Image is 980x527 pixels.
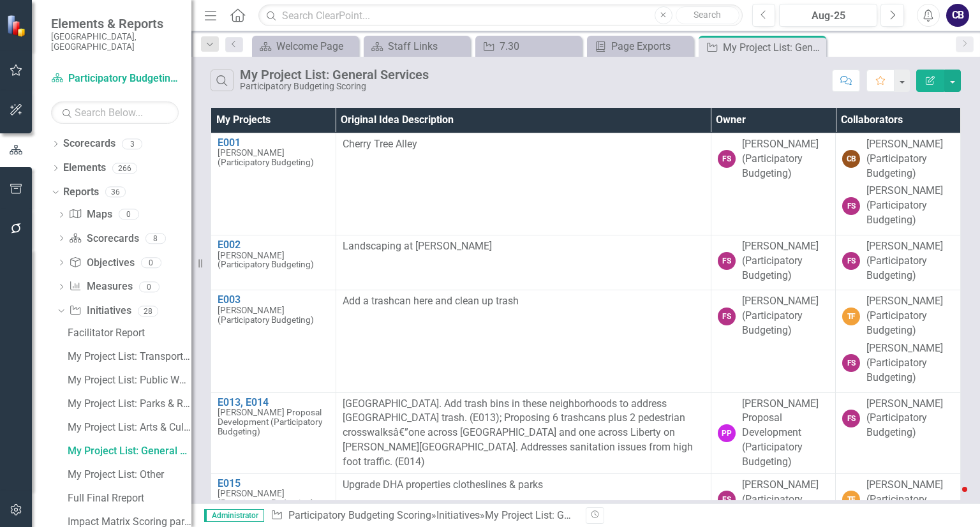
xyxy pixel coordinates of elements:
input: Search ClearPoint... [258,4,742,27]
span: Elements & Reports [51,16,179,31]
td: Double-Click to Edit Right Click for Context Menu [211,235,336,290]
div: [PERSON_NAME] (Participatory Budgeting) [866,294,954,338]
a: E015 [218,478,329,489]
div: [PERSON_NAME] (Participatory Budgeting) [866,478,954,522]
div: Page Exports [611,38,690,54]
a: Elements [63,161,106,175]
a: Welcome Page [255,38,355,54]
a: Scorecards [63,137,115,151]
div: [PERSON_NAME] (Participatory Budgeting) [866,184,954,228]
td: Double-Click to Edit [836,392,961,473]
button: Search [676,6,739,24]
div: My Project List: Transportation [68,351,191,362]
td: Double-Click to Edit [336,290,711,392]
div: [PERSON_NAME] (Participatory Budgeting) [866,341,954,385]
div: My Project List: General Services [240,68,429,82]
div: 266 [112,163,137,174]
div: FS [718,491,736,508]
td: Double-Click to Edit [836,235,961,290]
span: Upgrade DHA properties clotheslines & parks [343,479,543,491]
div: Welcome Page [276,38,355,54]
div: PP [718,424,736,442]
div: 0 [139,281,160,292]
div: Full Final Rreport [68,493,191,504]
div: [PERSON_NAME] (Participatory Budgeting) [742,294,829,338]
span: Landscaping at [PERSON_NAME] [343,240,492,252]
div: FS [842,197,860,215]
div: 36 [105,187,126,198]
input: Search Below... [51,101,179,124]
span: Search [694,10,721,20]
div: FS [718,252,736,270]
a: Staff Links [367,38,467,54]
div: [PERSON_NAME] (Participatory Budgeting) [742,239,829,283]
a: E001 [218,137,329,149]
small: [PERSON_NAME] (Participatory Budgeting) [218,489,329,508]
div: TF [842,491,860,508]
div: FS [842,410,860,427]
img: ClearPoint Strategy [6,15,29,37]
a: E013, E014 [218,397,329,408]
span: Administrator [204,509,264,522]
td: Double-Click to Edit [836,290,961,392]
small: [PERSON_NAME] (Participatory Budgeting) [218,306,329,325]
a: E002 [218,239,329,251]
iframe: Intercom live chat [937,484,967,514]
a: My Project List: Other [64,464,191,485]
div: Participatory Budgeting Scoring [240,82,429,91]
div: 7.30 [500,38,579,54]
div: [PERSON_NAME] Proposal Development (Participatory Budgeting) [742,397,829,470]
a: Initiatives [436,509,480,521]
a: Measures [69,279,132,294]
div: Aug-25 [783,8,873,24]
a: 7.30 [479,38,579,54]
td: Double-Click to Edit Right Click for Context Menu [211,392,336,473]
td: Double-Click to Edit [336,392,711,473]
div: [PERSON_NAME] (Participatory Budgeting) [866,239,954,283]
td: Double-Click to Edit [711,392,836,473]
td: Double-Click to Edit Right Click for Context Menu [211,133,336,235]
a: Full Final Rreport [64,488,191,508]
a: Page Exports [590,38,690,54]
div: FS [842,354,860,372]
a: My Project List: Transportation [64,346,191,367]
a: E003 [218,294,329,306]
td: Double-Click to Edit [711,290,836,392]
div: My Project List: General Services [723,40,823,56]
div: » » [271,508,576,523]
td: Double-Click to Edit [836,133,961,235]
div: [PERSON_NAME] (Participatory Budgeting) [866,397,954,441]
div: My Project List: Public Works [68,375,191,386]
small: [GEOGRAPHIC_DATA], [GEOGRAPHIC_DATA] [51,31,179,52]
div: Facilitator Report [68,327,191,339]
div: [PERSON_NAME] (Participatory Budgeting) [742,137,829,181]
a: Objectives [69,256,134,271]
div: [PERSON_NAME] (Participatory Budgeting) [742,478,829,522]
a: Participatory Budgeting Scoring [51,71,179,86]
span: [GEOGRAPHIC_DATA]. Add trash bins in these neighborhoods to address [GEOGRAPHIC_DATA] trash. (E01... [343,397,693,468]
div: [PERSON_NAME] (Participatory Budgeting) [866,137,954,181]
small: [PERSON_NAME] (Participatory Budgeting) [218,148,329,167]
div: 3 [122,138,142,149]
div: My Project List: General Services [485,509,632,521]
div: FS [842,252,860,270]
a: Initiatives [69,304,131,318]
div: 8 [145,233,166,244]
span: Cherry Tree Alley [343,138,417,150]
small: [PERSON_NAME] Proposal Development (Participatory Budgeting) [218,408,329,436]
a: Facilitator Report [64,323,191,343]
td: Double-Click to Edit Right Click for Context Menu [211,290,336,392]
a: My Project List: Arts & Culture [64,417,191,438]
a: Participatory Budgeting Scoring [288,509,431,521]
a: Maps [69,207,112,222]
button: CB [946,4,969,27]
a: My Project List: Parks & Recreation [64,394,191,414]
div: 0 [141,257,161,268]
a: My Project List: Public Works [64,370,191,390]
div: FS [718,150,736,168]
small: [PERSON_NAME] (Participatory Budgeting) [218,251,329,270]
a: Reports [63,185,99,200]
div: My Project List: General Services [68,445,191,457]
td: Double-Click to Edit [336,133,711,235]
